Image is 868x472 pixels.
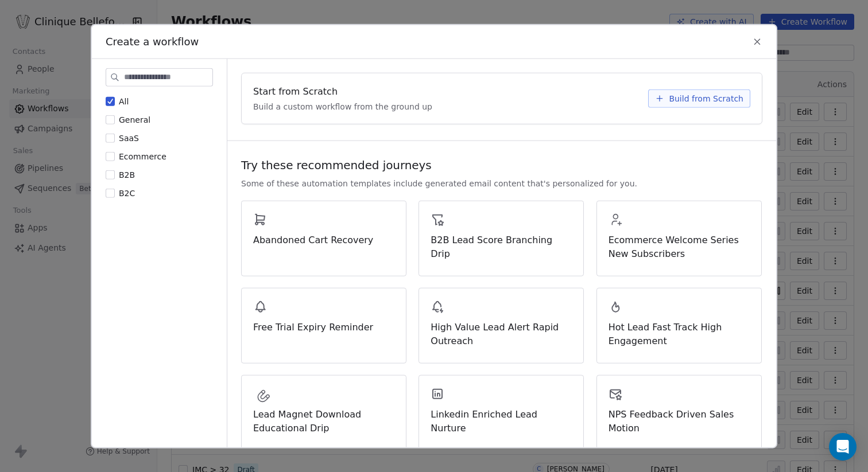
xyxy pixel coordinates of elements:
[106,132,115,143] button: SaaS
[119,133,139,142] span: SaaS
[106,169,115,180] button: B2B
[431,320,572,348] span: High Value Lead Alert Rapid Outreach
[119,151,166,161] span: Ecommerce
[119,115,150,124] span: General
[609,407,750,435] span: NPS Feedback Driven Sales Motion
[106,150,115,162] button: Ecommerce
[669,92,743,104] span: Build from Scratch
[253,320,394,334] span: Free Trial Expiry Reminder
[253,100,432,112] span: Build a custom workflow from the ground up
[253,407,394,435] span: Lead Magnet Download Educational Drip
[253,84,338,98] span: Start from Scratch
[648,89,750,107] button: Build from Scratch
[106,95,115,107] button: All
[106,187,115,198] button: B2C
[253,233,394,247] span: Abandoned Cart Recovery
[119,170,135,179] span: B2B
[106,34,199,49] span: Create a workflow
[609,233,750,260] span: Ecommerce Welcome Series New Subscribers
[829,433,857,461] div: Open Intercom Messenger
[241,177,637,189] span: Some of these automation templates include generated email content that's personalized for you.
[431,407,572,435] span: Linkedin Enriched Lead Nurture
[431,233,572,260] span: B2B Lead Score Branching Drip
[241,157,432,173] span: Try these recommended journeys
[609,320,750,348] span: Hot Lead Fast Track High Engagement
[119,188,135,197] span: B2C
[106,114,115,125] button: General
[119,96,129,106] span: All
